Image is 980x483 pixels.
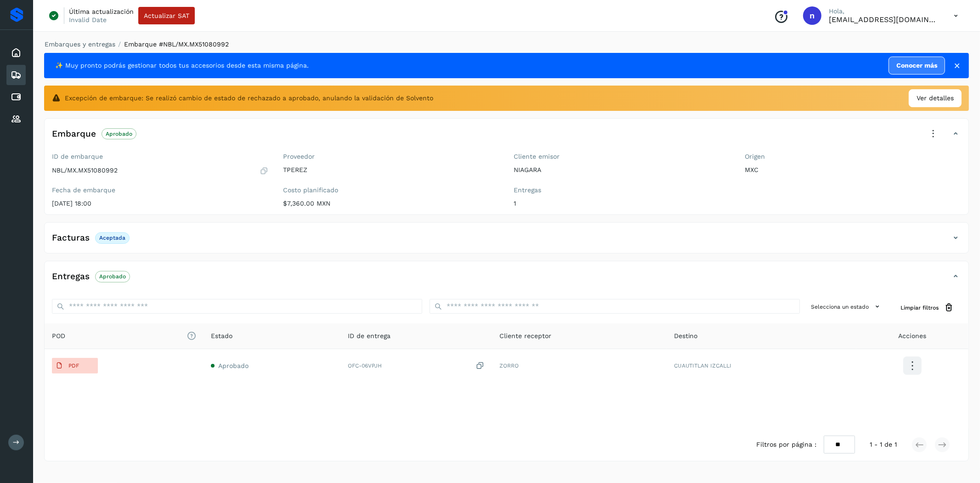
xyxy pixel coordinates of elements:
[283,200,499,207] p: $7,360.00 MXN
[52,233,90,243] h4: Facturas
[283,153,499,161] label: Proveedor
[68,362,79,369] p: PDF
[44,40,969,49] nav: breadcrumb
[211,331,232,341] span: Estado
[901,304,939,312] span: Limpiar filtros
[889,57,945,75] a: Conocer más
[138,7,195,24] button: Actualizar SAT
[807,299,886,314] button: Selecciona un estado
[52,200,268,207] p: [DATE] 18:00
[106,131,132,137] p: Aprobado
[514,200,731,207] p: 1
[745,153,961,161] label: Origen
[45,230,969,253] div: FacturasAceptada
[99,273,126,280] p: Aprobado
[756,440,816,449] span: Filtros por página :
[348,331,391,341] span: ID de entrega
[65,93,433,103] span: Excepción de embarque: Se realizó cambio de estado de rechazado a aprobado, anulando la validació...
[69,16,107,24] p: Invalid Date
[52,153,268,161] label: ID de embarque
[893,299,961,316] button: Limpiar filtros
[55,61,309,70] span: ✨ Muy pronto podrás gestionar todos tus accesorios desde esta misma página.
[492,349,667,382] td: ZORRO
[829,15,939,24] p: niagara+prod@solvento.mx
[283,186,499,194] label: Costo planificado
[99,235,125,241] p: Aceptada
[6,87,26,107] div: Cuentas por pagar
[870,440,897,449] span: 1 - 1 de 1
[52,129,96,139] h4: Embarque
[69,7,134,16] p: Última actualización
[283,166,499,174] p: TPEREZ
[52,358,98,374] button: PDF
[917,93,954,103] span: Ver detalles
[52,167,118,174] p: NBL/MX.MX51080992
[6,43,26,63] div: Inicio
[499,331,551,341] span: Cliente receptor
[45,40,115,48] a: Embarques y entregas
[45,269,969,292] div: EntregasAprobado
[124,40,229,48] span: Embarque #NBL/MX.MX51080992
[674,331,698,341] span: Destino
[218,362,249,369] span: Aprobado
[52,331,196,341] span: POD
[6,109,26,129] div: Proveedores
[52,186,268,194] label: Fecha de embarque
[6,65,26,85] div: Embarques
[514,153,731,161] label: Cliente emisor
[52,271,90,282] h4: Entregas
[899,331,927,341] span: Acciones
[745,166,961,174] p: MXC
[514,186,731,194] label: Entregas
[144,12,189,19] span: Actualizar SAT
[45,126,969,149] div: EmbarqueAprobado
[667,349,857,382] td: CUAUTITLAN IZCALLI
[829,7,939,15] p: Hola,
[514,166,731,174] p: NIAGARA
[348,361,485,371] div: OFC-06VPJH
